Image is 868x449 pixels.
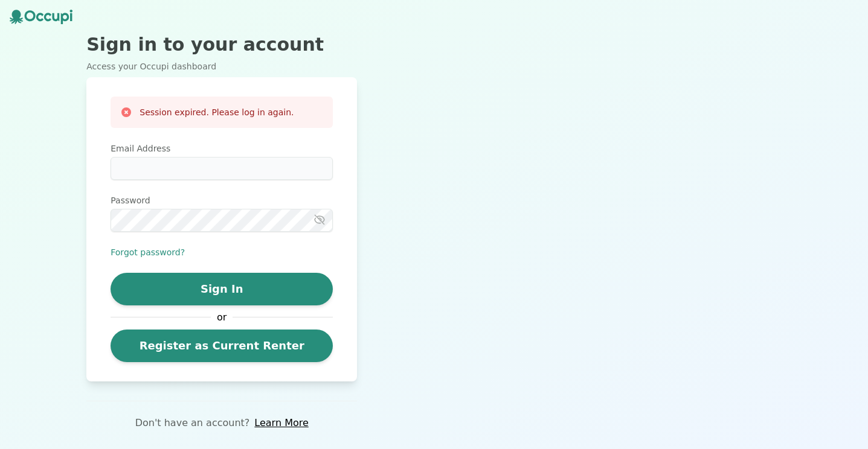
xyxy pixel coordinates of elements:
[111,194,333,206] label: Password
[135,416,250,430] p: Don't have an account?
[111,273,333,305] button: Sign In
[111,246,185,258] button: Forgot password?
[111,330,333,362] a: Register as Current Renter
[111,142,333,154] label: Email Address
[86,60,357,72] p: Access your Occupi dashboard
[211,310,233,325] span: or
[86,34,357,56] h2: Sign in to your account
[254,416,308,430] a: Learn More
[140,106,294,118] h3: Session expired. Please log in again.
